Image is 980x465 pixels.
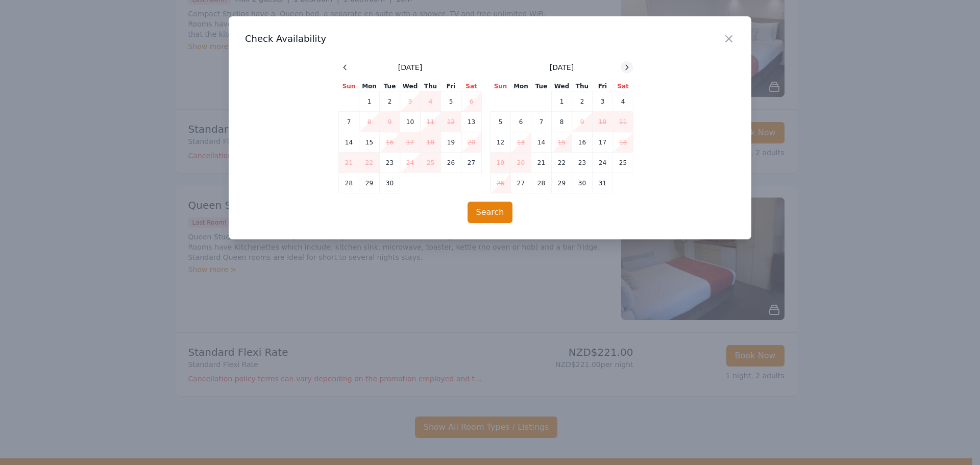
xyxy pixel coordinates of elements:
[511,132,531,153] td: 13
[613,153,633,173] td: 25
[461,132,482,153] td: 20
[461,82,482,91] th: Sat
[550,62,574,72] span: [DATE]
[359,132,380,153] td: 15
[613,112,633,132] td: 11
[593,173,613,193] td: 31
[461,153,482,173] td: 27
[572,173,593,193] td: 30
[552,173,572,193] td: 29
[552,82,572,91] th: Wed
[552,132,572,153] td: 15
[421,112,441,132] td: 11
[613,82,633,91] th: Sat
[511,153,531,173] td: 20
[511,173,531,193] td: 27
[400,91,421,112] td: 3
[461,91,482,112] td: 6
[511,82,531,91] th: Mon
[339,153,359,173] td: 21
[400,132,421,153] td: 17
[491,173,511,193] td: 26
[441,112,461,132] td: 12
[531,173,552,193] td: 28
[531,132,552,153] td: 14
[380,132,400,153] td: 16
[339,173,359,193] td: 28
[441,91,461,112] td: 5
[468,202,513,223] button: Search
[613,91,633,112] td: 4
[380,91,400,112] td: 2
[421,132,441,153] td: 18
[593,132,613,153] td: 17
[359,112,380,132] td: 8
[400,112,421,132] td: 10
[461,112,482,132] td: 13
[398,62,422,72] span: [DATE]
[491,112,511,132] td: 5
[572,82,593,91] th: Thu
[359,82,380,91] th: Mon
[552,91,572,112] td: 1
[531,82,552,91] th: Tue
[245,33,735,45] h3: Check Availability
[421,82,441,91] th: Thu
[572,91,593,112] td: 2
[531,112,552,132] td: 7
[400,153,421,173] td: 24
[359,173,380,193] td: 29
[380,82,400,91] th: Tue
[491,82,511,91] th: Sun
[572,153,593,173] td: 23
[552,153,572,173] td: 22
[511,112,531,132] td: 6
[531,153,552,173] td: 21
[572,112,593,132] td: 9
[339,82,359,91] th: Sun
[359,153,380,173] td: 22
[400,82,421,91] th: Wed
[593,112,613,132] td: 10
[491,153,511,173] td: 19
[441,153,461,173] td: 26
[380,173,400,193] td: 30
[441,82,461,91] th: Fri
[613,132,633,153] td: 18
[441,132,461,153] td: 19
[593,91,613,112] td: 3
[593,153,613,173] td: 24
[491,132,511,153] td: 12
[380,112,400,132] td: 9
[552,112,572,132] td: 8
[572,132,593,153] td: 16
[593,82,613,91] th: Fri
[421,153,441,173] td: 25
[359,91,380,112] td: 1
[380,153,400,173] td: 23
[339,132,359,153] td: 14
[421,91,441,112] td: 4
[339,112,359,132] td: 7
